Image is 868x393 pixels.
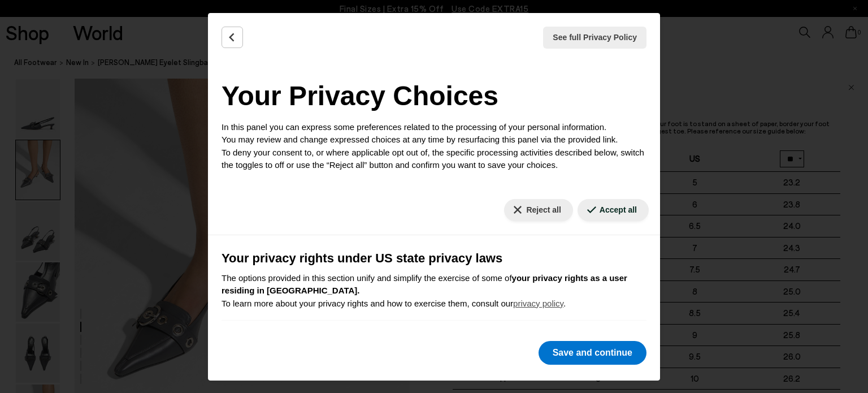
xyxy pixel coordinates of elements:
[553,32,637,44] span: See full Privacy Policy
[222,249,646,267] h3: Your privacy rights under US state privacy laws
[578,199,649,221] button: Accept all
[222,121,646,172] p: In this panel you can express some preferences related to the processing of your personal informa...
[222,76,646,116] h2: Your Privacy Choices
[539,341,646,365] button: Save and continue
[222,272,646,310] p: The options provided in this section unify and simplify the exercise of some of To learn more abo...
[504,199,572,221] button: Reject all
[513,299,563,308] a: privacy policy
[543,27,646,49] button: See full Privacy Policy
[222,273,627,296] b: your privacy rights as a user residing in [GEOGRAPHIC_DATA].
[222,27,243,48] button: Back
